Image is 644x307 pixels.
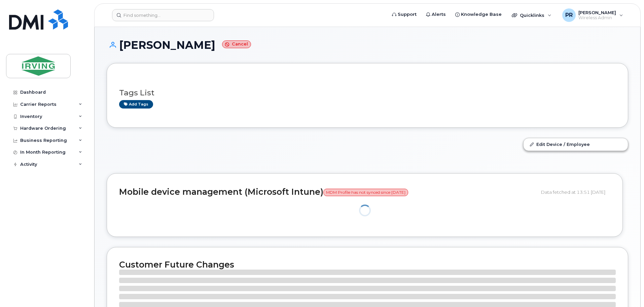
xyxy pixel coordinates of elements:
a: Add tags [119,100,153,109]
a: Edit Device / Employee [524,138,628,150]
h1: [PERSON_NAME] [107,39,628,51]
h2: Customer Future Changes [119,259,616,270]
h3: Tags List [119,89,616,97]
small: Cancel [222,40,251,48]
h2: Mobile device management (Microsoft Intune) [119,187,536,197]
div: Data fetched at 13:51 [DATE] [541,186,610,198]
span: MDM Profile has not synced since [DATE] [323,189,408,196]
